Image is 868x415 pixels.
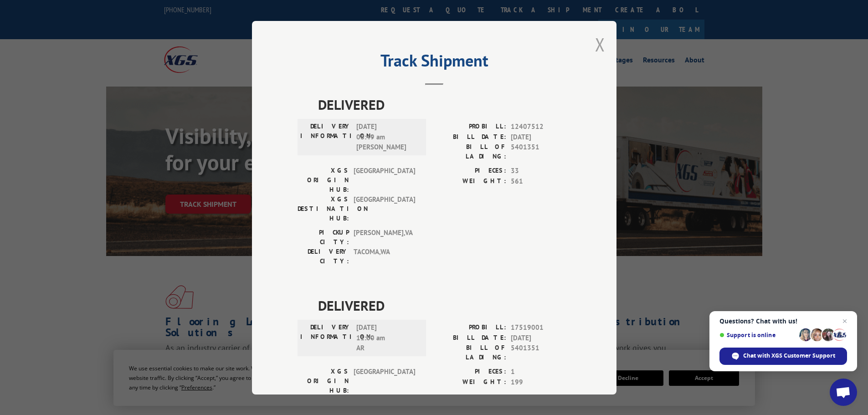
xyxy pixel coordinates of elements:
span: 5401351 [511,343,571,362]
span: 561 [511,176,571,186]
span: Questions? Chat with us! [719,318,847,325]
span: [DATE] [511,132,571,142]
span: [GEOGRAPHIC_DATA] [354,195,415,223]
label: DELIVERY CITY: [298,247,349,266]
span: DELIVERED [318,295,571,316]
span: Chat with XGS Customer Support [743,352,835,360]
h2: Track Shipment [298,54,571,72]
label: PROBILL: [434,323,506,333]
label: DELIVERY INFORMATION: [300,323,352,354]
label: DELIVERY INFORMATION: [300,122,352,153]
label: XGS DESTINATION HUB: [298,195,349,223]
label: XGS ORIGIN HUB: [298,367,349,395]
label: BILL DATE: [434,333,506,343]
label: BILL OF LADING: [434,343,506,362]
span: Support is online [719,332,796,338]
span: [GEOGRAPHIC_DATA] [354,166,415,195]
label: PICKUP CITY: [298,228,349,247]
span: 1 [511,367,571,377]
label: BILL DATE: [434,132,506,142]
label: PIECES: [434,166,506,176]
span: [PERSON_NAME] , VA [354,228,415,247]
span: 17519001 [511,323,571,333]
label: PIECES: [434,367,506,377]
span: [DATE] 08:49 am [PERSON_NAME] [356,122,418,153]
label: WEIGHT: [434,176,506,186]
span: 5401351 [511,142,571,161]
span: [DATE] 11:00 am AR [356,323,418,354]
label: PROBILL: [434,122,506,132]
span: TACOMA , WA [354,247,415,266]
div: Chat with XGS Customer Support [719,348,847,365]
span: Close chat [839,316,850,327]
label: WEIGHT: [434,377,506,387]
label: BILL OF LADING: [434,142,506,161]
div: Open chat [830,379,857,406]
span: DELIVERED [318,94,571,115]
span: 12407512 [511,122,571,132]
span: [GEOGRAPHIC_DATA] [354,367,415,395]
span: 199 [511,377,571,387]
span: [DATE] [511,333,571,343]
span: 33 [511,166,571,176]
label: XGS ORIGIN HUB: [298,166,349,195]
button: Close modal [595,32,605,56]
